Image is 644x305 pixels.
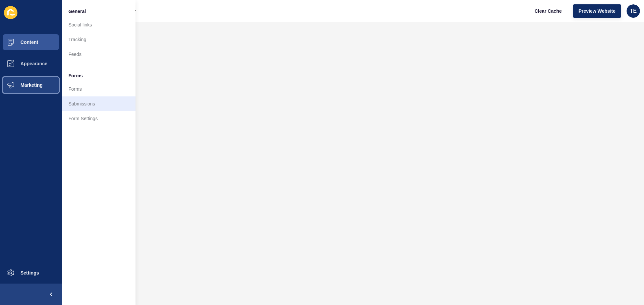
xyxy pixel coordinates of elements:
span: Forms [68,72,83,79]
a: Submissions [62,96,136,111]
a: Forms [62,82,136,96]
a: Tracking [62,32,136,47]
span: TE [630,8,637,14]
span: General [68,8,86,15]
a: Form Settings [62,111,136,126]
span: Clear Cache [535,8,562,14]
a: Social links [62,17,136,32]
button: Clear Cache [529,4,568,18]
span: Preview Website [579,8,615,14]
a: Feeds [62,47,136,62]
button: Preview Website [573,4,621,18]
